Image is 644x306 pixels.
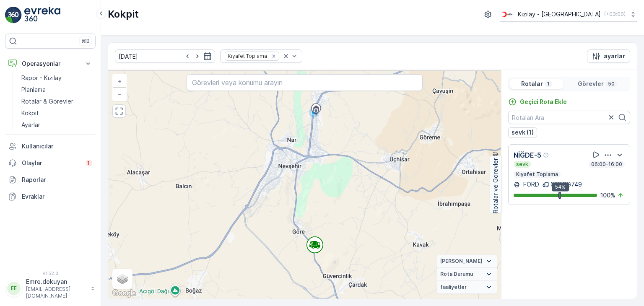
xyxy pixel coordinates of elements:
p: 1 [546,80,551,87]
img: logo [5,7,22,23]
p: sevk (1) [512,128,534,137]
p: NİĞDE-5 [514,150,541,160]
button: sevk (1) [508,127,537,137]
p: Kokpit [108,8,139,21]
span: [PERSON_NAME] [440,258,483,265]
p: Planlama [21,86,46,94]
p: 06DCG749 [551,180,582,189]
span: − [118,90,122,97]
span: faaliyetler [440,284,467,290]
a: Evraklar [5,188,96,205]
p: Operasyonlar [22,60,79,68]
summary: [PERSON_NAME] [437,255,497,268]
a: Ayarlar [18,119,96,131]
p: ayarlar [604,52,625,60]
p: Olaylar [22,159,80,167]
a: Uzaklaştır [113,88,126,100]
p: Kıyafet Toplama [515,171,559,178]
p: 1 [87,160,91,166]
p: Evraklar [22,192,92,201]
a: Layers [113,270,132,288]
p: ⌘B [81,38,90,44]
div: Yardım Araç İkonu [543,152,550,158]
p: Raporlar [22,176,92,184]
button: Operasyonlar [5,55,96,72]
span: + [118,78,122,85]
p: ( +03:00 ) [604,11,626,18]
p: Kokpit [21,109,39,117]
summary: faaliyetler [437,281,497,294]
button: Kızılay - [GEOGRAPHIC_DATA](+03:00) [500,7,637,22]
p: Rotalar ve Görevler [491,158,500,213]
p: [EMAIL_ADDRESS][DOMAIN_NAME] [26,286,86,299]
div: Remove Kıyafet Toplama [269,53,278,60]
input: Görevleri veya konumu arayın [187,74,422,91]
a: Planlama [18,84,96,96]
summary: Rota Durumu [437,268,497,281]
a: Olaylar1 [5,155,96,171]
p: Rapor - Kızılay [21,74,62,82]
a: Raporlar [5,171,96,188]
a: Kokpit [18,107,96,119]
span: v 1.52.0 [5,271,96,276]
p: Emre.dokuyan [26,277,86,286]
input: Rotaları Ara [508,111,630,124]
p: Rotalar & Görevler [21,97,73,106]
img: logo_light-DOdMpM7g.png [24,7,60,23]
p: sevk [515,161,529,168]
a: Yakınlaştır [113,75,126,88]
p: Kızılay - [GEOGRAPHIC_DATA] [518,10,601,18]
div: EE [7,282,21,295]
p: Ayarlar [21,121,40,129]
button: EEEmre.dokuyan[EMAIL_ADDRESS][DOMAIN_NAME] [5,277,96,299]
p: Kullanıcılar [22,142,92,150]
a: Rotalar & Görevler [18,96,96,107]
a: Bu bölgeyi Google Haritalar'da açın (yeni pencerede açılır) [110,288,138,299]
p: FORD [522,180,539,189]
a: Kullanıcılar [5,138,96,155]
span: Rota Durumu [440,271,473,277]
p: Görevler [578,80,604,88]
img: k%C4%B1z%C4%B1lay_D5CCths_t1JZB0k.png [500,10,514,19]
div: Kıyafet Toplama [225,52,268,60]
button: ayarlar [587,49,630,63]
p: 50 [607,80,615,87]
p: 100 % [600,191,615,200]
img: Google [110,288,138,299]
a: Geçici Rota Ekle [508,98,567,106]
div: 54% [552,182,569,192]
p: Rotalar [521,80,543,88]
input: dd/mm/yyyy [115,49,215,63]
a: Rapor - Kızılay [18,72,96,84]
p: 06:00-16:00 [590,161,623,168]
p: Geçici Rota Ekle [520,98,567,106]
